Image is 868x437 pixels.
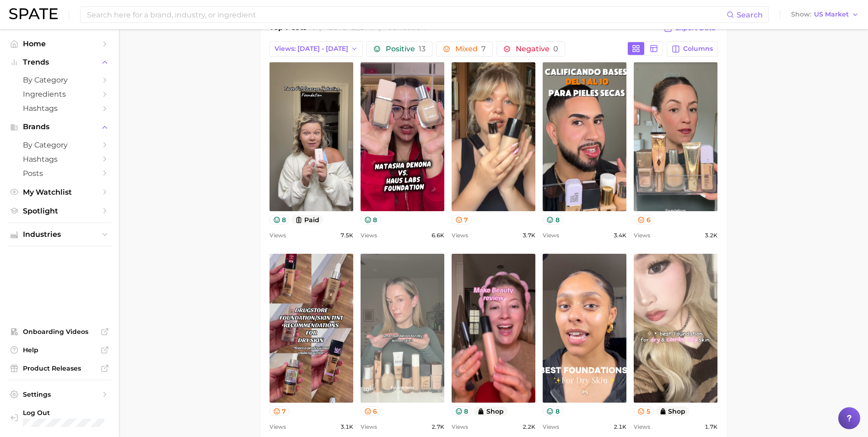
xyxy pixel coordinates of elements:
[791,12,811,17] span: Show
[452,230,468,241] span: Views
[23,207,96,215] span: Spotlight
[7,361,112,375] a: Product Releases
[705,421,717,432] span: 1.7k
[361,215,381,224] button: 8
[455,45,486,53] span: Mixed
[452,406,472,416] button: 8
[431,421,444,432] span: 2.7k
[7,388,112,401] a: Settings
[386,45,426,53] span: Positive
[270,230,286,241] span: Views
[7,101,112,115] a: Hashtags
[543,215,563,224] button: 8
[9,8,58,19] img: SPATE
[270,421,286,432] span: Views
[361,406,381,416] button: 6
[270,215,290,224] button: 8
[270,406,290,416] button: 7
[452,215,472,224] button: 7
[7,343,112,357] a: Help
[634,230,650,241] span: Views
[7,55,112,69] button: Trends
[23,39,96,48] span: Home
[7,87,112,101] a: Ingredients
[634,215,654,224] button: 6
[319,23,426,32] span: [MEDICAL_DATA] foundation
[474,406,507,416] button: shop
[23,188,96,197] span: My Watchlist
[7,204,112,218] a: Spotlight
[614,421,626,432] span: 2.1k
[431,230,444,241] span: 6.6k
[634,406,654,416] button: 5
[7,138,112,152] a: by Category
[789,9,861,21] button: ShowUS Market
[23,76,96,84] span: by Category
[23,364,96,372] span: Product Releases
[23,90,96,98] span: Ingredients
[7,228,112,241] button: Industries
[23,155,96,164] span: Hashtags
[361,230,377,241] span: Views
[275,45,348,53] span: Views: [DATE] - [DATE]
[86,7,727,22] input: Search here for a brand, industry, or ingredient
[481,44,486,53] span: 7
[614,230,626,241] span: 3.4k
[516,45,558,53] span: Negative
[523,230,535,241] span: 3.7k
[23,58,96,66] span: Trends
[361,421,377,432] span: Views
[340,230,353,241] span: 7.5k
[340,421,353,432] span: 3.1k
[656,406,690,416] button: shop
[634,421,650,432] span: Views
[543,421,559,432] span: Views
[23,409,104,417] span: Log Out
[7,37,112,51] a: Home
[7,185,112,199] a: My Watchlist
[23,169,96,178] span: Posts
[23,123,96,131] span: Brands
[7,406,112,430] a: Log out. Currently logged in with e-mail CSnow@ulta.com.
[419,44,426,53] span: 13
[23,104,96,113] span: Hashtags
[23,346,96,354] span: Help
[737,11,763,19] span: Search
[7,152,112,166] a: Hashtags
[553,44,558,53] span: 0
[667,41,717,57] button: Columns
[7,325,112,339] a: Onboarding Videos
[452,421,468,432] span: Views
[543,406,563,416] button: 8
[705,230,717,241] span: 3.2k
[523,421,535,432] span: 2.2k
[7,120,112,134] button: Brands
[23,328,96,336] span: Onboarding Videos
[270,41,363,57] button: Views: [DATE] - [DATE]
[814,12,849,17] span: US Market
[291,215,323,224] button: paid
[543,230,559,241] span: Views
[23,230,96,239] span: Industries
[23,141,96,149] span: by Category
[23,390,96,399] span: Settings
[683,45,713,53] span: Columns
[7,73,112,87] a: by Category
[7,166,112,180] a: Posts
